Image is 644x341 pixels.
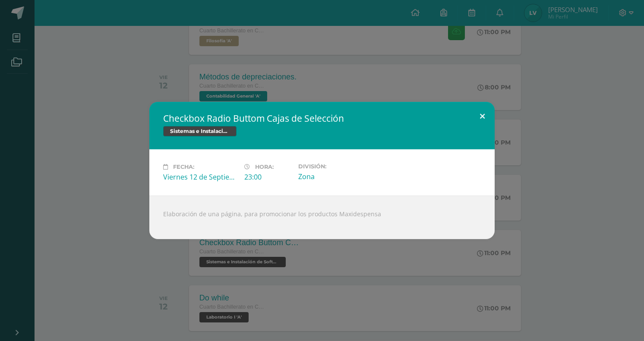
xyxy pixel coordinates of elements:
div: Viernes 12 de Septiembre [163,172,237,182]
button: Close (Esc) [470,102,495,131]
div: 23:00 [244,172,291,182]
div: Elaboración de una página, para promocionar los productos Maxidespensa [149,196,495,239]
span: Fecha: [173,164,194,170]
label: División: [298,163,373,170]
span: Hora: [255,164,274,170]
div: Zona [298,172,373,181]
span: Sistemas e Instalación de Software [163,126,237,136]
h2: Checkbox Radio Buttom Cajas de Selección [163,112,481,124]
